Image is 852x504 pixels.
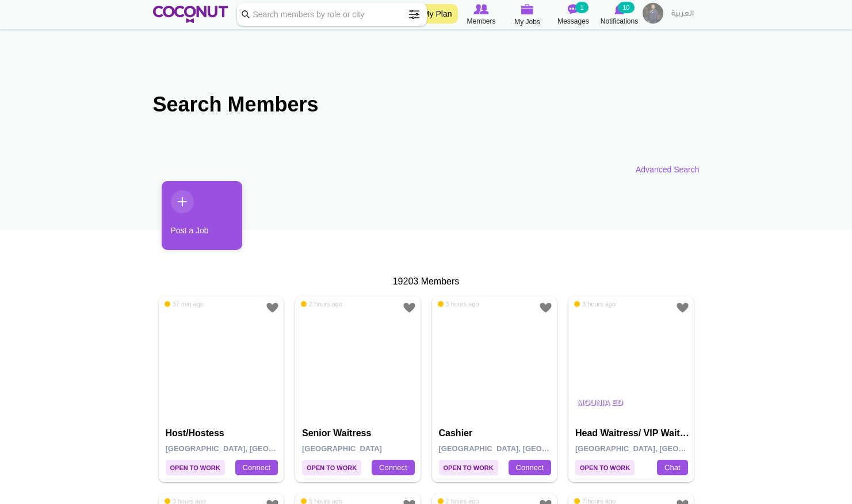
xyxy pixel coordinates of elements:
[575,428,690,438] h4: Head Waitress/ VIP Waitress/ Waitress
[302,460,361,475] span: Open to Work
[402,301,417,315] a: Add to Favourites
[509,460,551,476] a: Connect
[165,300,204,308] span: 37 min ago
[302,444,382,453] span: [GEOGRAPHIC_DATA]
[166,444,330,453] span: [GEOGRAPHIC_DATA], [GEOGRAPHIC_DATA]
[575,444,739,453] span: [GEOGRAPHIC_DATA], [GEOGRAPHIC_DATA]
[166,460,225,475] span: Open to Work
[505,3,551,28] a: My Jobs My Jobs
[636,164,700,175] a: Advanced Search
[601,16,638,27] span: Notifications
[467,16,495,27] span: Members
[675,301,690,315] a: Add to Favourites
[597,3,643,27] a: Notifications Notifications 10
[551,3,597,27] a: Messages Messages 1
[153,181,234,259] li: 1 / 1
[575,460,635,475] span: Open to Work
[166,428,280,438] h4: Host/Hostess
[657,460,687,476] a: Chat
[575,2,588,13] small: 1
[614,4,624,14] img: Notifications
[666,3,700,26] a: العربية
[265,301,280,315] a: Add to Favourites
[459,3,505,27] a: Browse Members Members
[153,6,228,23] img: Home
[574,300,616,308] span: 3 hours ago
[235,460,278,476] a: Connect
[439,428,553,438] h4: Cashier
[301,300,342,308] span: 2 hours ago
[417,4,458,24] a: My Plan
[618,2,634,13] small: 10
[473,4,488,14] img: Browse Members
[237,3,427,26] input: Search members by role or city
[514,16,540,28] span: My Jobs
[557,16,589,27] span: Messages
[162,181,242,250] a: Post a Job
[538,301,553,315] a: Add to Favourites
[568,389,694,421] p: Mounia Ed
[439,460,498,475] span: Open to Work
[153,91,700,118] h2: Search Members
[439,444,603,453] span: [GEOGRAPHIC_DATA], [GEOGRAPHIC_DATA]
[568,4,579,14] img: Messages
[521,4,534,14] img: My Jobs
[372,460,414,476] a: Connect
[153,275,700,288] div: 19203 Members
[302,428,417,438] h4: Senior Waitress
[438,300,479,308] span: 3 hours ago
